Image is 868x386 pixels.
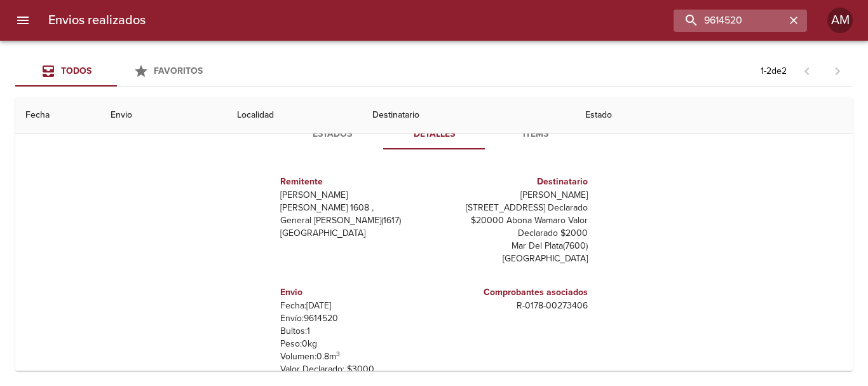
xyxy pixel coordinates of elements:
span: Detalles [391,127,477,142]
span: Favoritos [154,65,203,76]
p: [PERSON_NAME] [439,189,588,202]
span: Estados [289,127,376,142]
h6: Destinatario [439,175,588,189]
input: buscar [674,10,785,32]
p: 1 - 2 de 2 [761,65,787,78]
sup: 3 [336,350,340,358]
span: Todos [61,65,92,76]
span: Pagina siguiente [822,56,853,86]
h6: Envio [280,286,429,300]
button: menu [8,5,38,36]
th: Destinatario [362,97,575,134]
h6: Comprobantes asociados [439,286,588,300]
span: Items [492,127,579,142]
p: Valor Declarado: $ 3000 [280,363,429,376]
p: [PERSON_NAME] 1608 , [280,202,429,214]
p: Envío: 9614520 [280,312,429,325]
p: Mar Del Plata ( 7600 ) [439,240,588,252]
p: [STREET_ADDRESS] Declarado $20000 Abona Wamaro Valor Declarado $2000 [439,202,588,240]
h6: Remitente [280,175,429,189]
p: Volumen: 0.8 m [280,350,429,363]
div: Tabs detalle de guia [281,119,587,149]
p: [GEOGRAPHIC_DATA] [439,252,588,265]
p: General [PERSON_NAME] ( 1617 ) [280,214,429,227]
h6: Envios realizados [48,10,146,31]
div: Abrir información de usuario [827,8,853,33]
p: [PERSON_NAME] [280,189,429,202]
p: Bultos: 1 [280,325,429,338]
th: Estado [575,97,853,134]
span: Pagina anterior [792,64,822,77]
p: Peso: 0 kg [280,338,429,350]
th: Fecha [15,97,100,134]
p: Fecha: [DATE] [280,300,429,312]
div: AM [827,8,853,33]
div: Tabs Envios [15,56,219,86]
th: Localidad [227,97,362,134]
th: Envio [100,97,227,134]
p: [GEOGRAPHIC_DATA] [280,227,429,240]
p: R - 0178 - 00273406 [439,300,588,312]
